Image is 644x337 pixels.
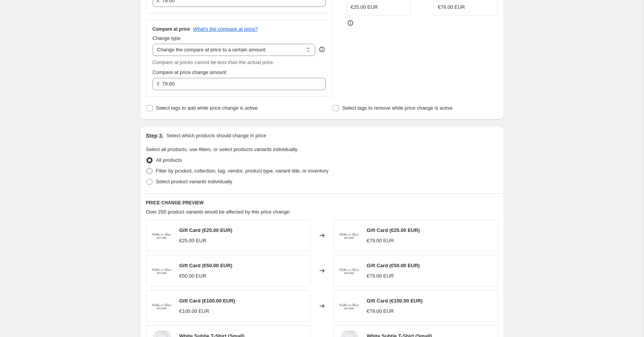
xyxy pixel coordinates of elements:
span: All products [156,157,182,163]
img: GIFT_CARD_80x.jpg [150,224,173,247]
span: Gift Card (€25.00 EUR) [367,227,420,233]
span: Compare at price change amount [153,69,227,75]
span: € [157,81,160,87]
span: Select tags to add while price change is active [156,105,258,111]
span: €50.00 EUR [179,273,207,279]
span: Gift Card (€100.00 EUR) [367,298,423,304]
input: 80.00 [162,78,314,90]
span: €100.00 EUR [179,308,209,314]
span: Gift Card (€25.00 EUR) [179,227,233,233]
button: What's the compare at price? [193,26,258,32]
div: help [318,46,326,53]
span: €79.00 EUR [367,273,394,279]
span: Select all products, use filters, or select products variants individually [146,146,297,152]
h2: Step 3. [146,132,164,140]
span: Gift Card (€50.00 EUR) [179,263,233,268]
i: Compare at prices cannot be less than the actual price. [153,59,274,65]
span: Filter by product, collection, tag, vendor, product type, variant title, or inventory [156,168,329,174]
span: €79.00 EUR [367,238,394,243]
img: GIFT_CARD_80x.jpg [150,259,173,282]
span: Gift Card (€100.00 EUR) [179,298,235,304]
span: Select product variants individually [156,179,232,184]
p: Select which products should change in price [166,132,266,140]
img: GIFT_CARD_80x.jpg [338,294,361,317]
span: Gift Card (€50.00 EUR) [367,263,420,268]
span: Change type [153,35,181,41]
img: GIFT_CARD_80x.jpg [338,259,361,282]
img: GIFT_CARD_80x.jpg [338,224,361,247]
h3: Compare at price [153,26,190,32]
span: €79.00 EUR [367,308,394,314]
span: Over 250 product variants would be affected by this price change: [146,209,291,215]
img: GIFT_CARD_80x.jpg [150,294,173,317]
span: €25.00 EUR [179,238,207,243]
h6: PRICE CHANGE PREVIEW [146,200,498,206]
span: €79.00 EUR [438,4,465,10]
span: Select tags to remove while price change is active [342,105,453,111]
span: €25.00 EUR [351,4,378,10]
